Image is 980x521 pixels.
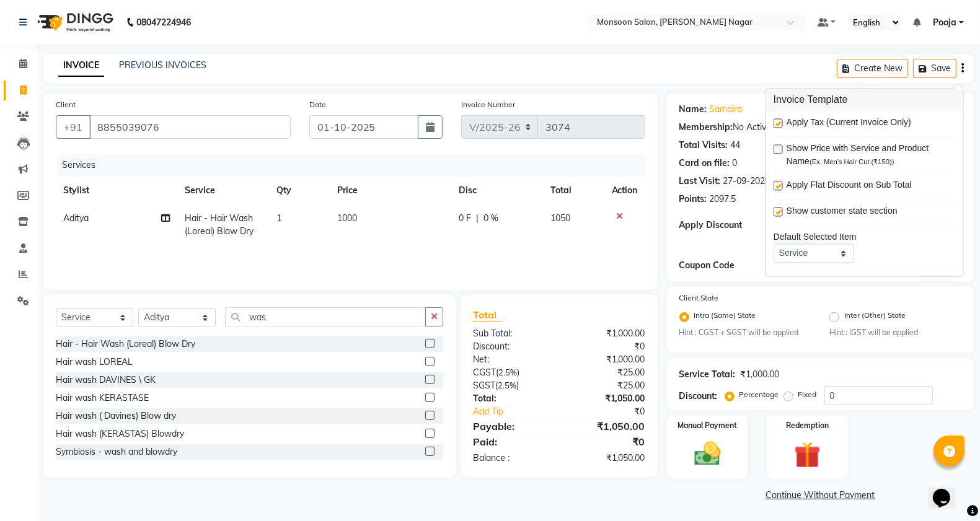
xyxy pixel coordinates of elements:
label: Manual Payment [678,420,737,431]
div: Sub Total: [464,327,559,340]
span: | [476,212,479,225]
span: Show customer state section [787,205,898,221]
b: 08047224946 [136,5,191,40]
span: 0 % [483,212,498,225]
img: logo [32,5,117,40]
div: Name: [679,103,707,116]
div: ₹1,000.00 [559,327,655,340]
div: Total: [464,392,559,405]
div: Service Total: [679,368,736,381]
div: ₹1,000.00 [559,353,655,366]
div: Hair wash LOREAL [56,356,133,369]
div: No Active Membership [679,121,961,134]
img: _gift.svg [786,439,828,471]
div: Apply Discount [679,219,774,232]
label: Date [309,99,326,110]
th: Action [604,177,645,204]
button: Create New [837,59,908,78]
th: Total [543,177,604,204]
div: Hair wash (KERASTAS) Blowdry [56,427,184,440]
a: Add Tip [464,405,575,418]
div: Symbiosis - wash and blowdry [56,445,177,458]
span: CGST [473,367,496,378]
div: Paid: [464,434,559,449]
div: Net: [464,353,559,366]
div: ( ) [464,366,559,379]
div: Membership: [679,121,733,134]
h3: Invoice Template [766,89,963,112]
span: SGST [473,380,495,391]
div: Balance : [464,452,559,465]
th: Qty [269,177,330,204]
label: Client State [679,292,719,304]
div: ₹0 [559,434,655,449]
th: Stylist [56,177,177,204]
button: +91 [56,115,90,139]
div: 27-09-2025 [723,175,770,188]
label: Intra (Same) State [694,310,756,325]
div: ₹1,050.00 [559,452,655,465]
div: Hair wash DAVINES \ GK [56,374,156,387]
div: ( ) [464,379,559,392]
div: ₹1,000.00 [741,368,780,381]
div: 44 [731,139,741,152]
th: Service [177,177,269,204]
small: Hint : IGST will be applied [829,327,961,338]
label: Invoice Number [461,99,515,110]
input: Search by Name/Mobile/Email/Code [89,115,291,139]
div: Discount: [679,390,718,403]
small: Hint : CGST + SGST will be applied [679,327,811,338]
span: 1050 [550,212,570,224]
div: ₹0 [575,405,655,418]
th: Disc [451,177,543,204]
input: Search or Scan [225,307,426,326]
img: _cash.svg [686,439,728,469]
label: Redemption [786,420,829,431]
div: ₹25.00 [559,379,655,392]
span: Aditya [63,212,89,224]
span: (Ex. Men's Hair Cut (₹150)) [810,159,894,166]
label: Fixed [798,389,817,400]
div: 0 [733,157,738,170]
span: Show Price with Service and Product Name [787,142,946,169]
div: Services [57,154,655,177]
th: Price [330,177,451,204]
button: Save [913,59,956,78]
span: 2.5% [498,367,517,377]
span: 1 [276,212,281,224]
div: Hair wash KERASTASE [56,392,149,405]
div: ₹25.00 [559,366,655,379]
span: 2.5% [498,380,516,390]
a: PREVIOUS INVOICES [119,59,206,71]
label: Percentage [739,389,779,400]
span: 0 F [459,212,471,225]
a: Samaira [710,103,743,116]
span: Apply Tax (Current Invoice Only) [787,116,911,132]
span: 1000 [337,212,357,224]
div: Payable: [464,419,559,434]
span: Hair - Hair Wash (Loreal) Blow Dry [185,212,254,237]
div: 2097.5 [710,193,736,206]
div: Coupon Code [679,259,774,272]
span: Total [473,309,501,322]
div: Last Visit: [679,175,721,188]
label: Client [56,99,76,110]
a: Continue Without Payment [669,489,971,502]
div: Hair - Hair Wash (Loreal) Blow Dry [56,338,195,351]
div: Discount: [464,340,559,353]
div: ₹1,050.00 [559,392,655,405]
div: Hair wash ( Davines) Blow dry [56,409,176,422]
a: INVOICE [58,55,104,77]
div: ₹0 [559,340,655,353]
div: Total Visits: [679,139,728,152]
span: Apply Flat Discount on Sub Total [787,179,912,195]
div: Card on file: [679,157,730,170]
div: Default Selected Item [774,231,956,244]
iframe: chat widget [928,471,968,509]
div: ₹1,050.00 [559,419,655,434]
div: Points: [679,193,707,206]
label: Inter (Other) State [844,310,906,325]
span: Pooja [933,16,956,29]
